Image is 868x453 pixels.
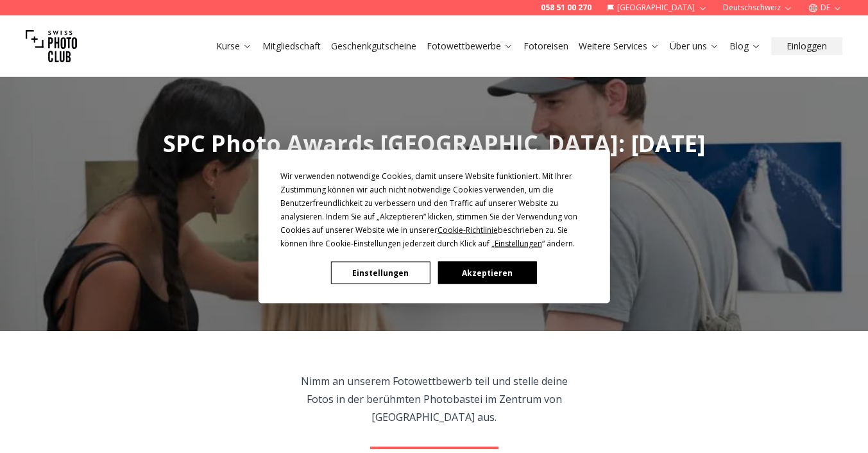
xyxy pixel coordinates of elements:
[438,262,536,284] button: Akzeptieren
[258,150,609,303] div: Cookie Consent Prompt
[280,169,588,250] div: Wir verwenden notwendige Cookies, damit unsere Website funktioniert. Mit Ihrer Zustimmung können ...
[438,225,498,235] span: Cookie-Richtlinie
[331,262,430,284] button: Einstellungen
[495,238,542,249] span: Einstellungen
